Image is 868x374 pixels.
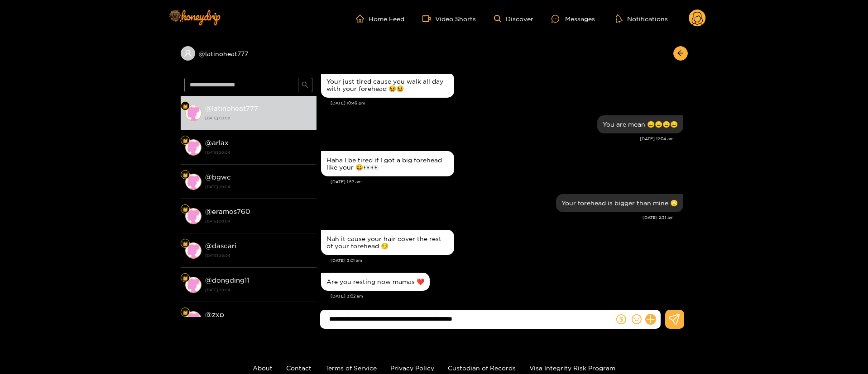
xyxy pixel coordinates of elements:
[205,114,312,122] strong: [DATE] 03:02
[614,312,628,326] button: dollar
[422,14,435,23] span: video-camera
[185,139,201,156] img: conversation
[561,199,678,207] div: Your forehead is bigger than mine 🙄
[205,251,312,260] strong: [DATE] 20:04
[326,235,449,250] div: Nah it cause your hair cover the rest of your forehead 😏
[185,105,201,121] img: conversation
[182,172,188,178] img: Fan Level
[326,78,449,92] div: Your just tired cause you walk all day with your forehead 😆😆
[182,310,188,315] img: Fan Level
[205,173,231,181] strong: @ bgwc
[185,277,201,293] img: conversation
[182,104,188,109] img: Fan Level
[185,174,201,190] img: conversation
[551,14,595,24] div: Messages
[321,273,430,291] div: Aug. 21, 3:02 am
[182,207,188,212] img: Fan Level
[356,14,404,23] a: Home Feed
[616,314,626,324] span: dollar
[185,208,201,224] img: conversation
[205,286,312,294] strong: [DATE] 20:04
[205,276,249,284] strong: @ dongding11
[205,183,312,191] strong: [DATE] 20:04
[556,194,683,212] div: Aug. 21, 2:31 am
[182,138,188,143] img: Fan Level
[325,365,377,371] a: Terms of Service
[422,14,476,23] a: Video Shorts
[331,100,683,106] div: [DATE] 10:46 pm
[448,365,516,371] a: Custodian of Records
[321,72,454,98] div: Aug. 20, 10:46 pm
[597,115,683,133] div: Aug. 21, 12:04 am
[205,208,250,215] strong: @ eramos760
[321,151,454,176] div: Aug. 21, 1:57 am
[677,50,684,57] span: arrow-left
[286,365,312,371] a: Contact
[205,139,229,147] strong: @ arlax
[184,49,192,57] span: user
[205,104,258,112] strong: @ latinoheat777
[185,311,201,327] img: conversation
[632,314,642,324] span: smile
[331,179,683,185] div: [DATE] 1:57 am
[326,278,424,285] div: Are you resting now mamas ❤️
[253,365,273,371] a: About
[331,293,683,299] div: [DATE] 3:02 am
[182,241,188,246] img: Fan Level
[302,81,308,89] span: search
[205,242,236,250] strong: @ dascari
[613,14,671,23] button: Notifications
[321,136,674,142] div: [DATE] 12:04 am
[182,275,188,281] img: Fan Level
[298,78,312,92] button: search
[205,148,312,156] strong: [DATE] 20:04
[673,46,688,61] button: arrow-left
[356,14,369,23] span: home
[603,121,678,128] div: You are mean 😑😑😑😑
[321,214,674,221] div: [DATE] 2:31 am
[326,156,449,171] div: Haha I be tired if I got a big forehead like your 😆👀👀
[390,365,434,371] a: Privacy Policy
[181,46,317,61] div: @latinoheat777
[185,242,201,259] img: conversation
[529,365,615,371] a: Visa Integrity Risk Program
[205,311,224,318] strong: @ zxp
[331,257,683,264] div: [DATE] 3:01 am
[494,15,533,23] a: Discover
[205,217,312,225] strong: [DATE] 20:04
[321,230,454,255] div: Aug. 21, 3:01 am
